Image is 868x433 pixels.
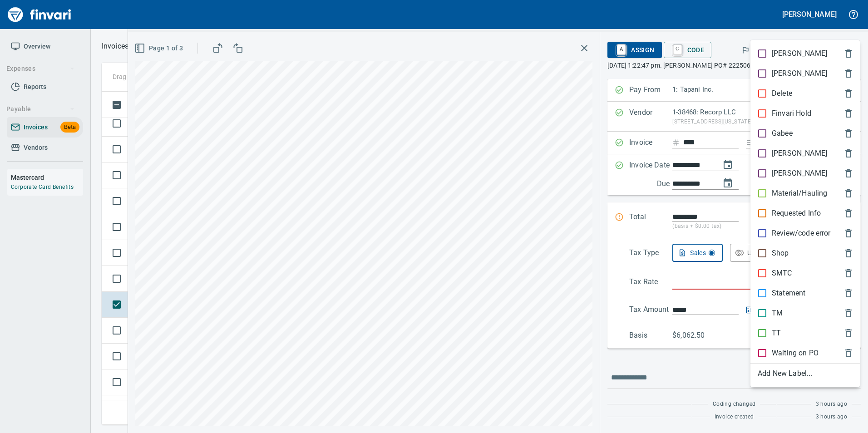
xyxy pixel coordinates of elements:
p: [PERSON_NAME] [772,48,827,59]
p: Requested Info [772,208,821,219]
p: Statement [772,288,805,299]
p: Waiting on PO [772,348,819,359]
p: Shop [772,248,789,259]
p: Gabee [772,128,793,139]
p: [PERSON_NAME] [772,168,827,179]
span: Add New Label... [758,368,853,379]
p: TM [772,308,783,319]
p: SMTC [772,268,792,279]
p: Finvari Hold [772,108,811,119]
p: [PERSON_NAME] [772,148,827,159]
p: Material/Hauling [772,188,827,199]
p: TT [772,328,781,339]
p: Review/code error [772,228,831,239]
p: [PERSON_NAME] [772,68,827,79]
p: Delete [772,88,792,99]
